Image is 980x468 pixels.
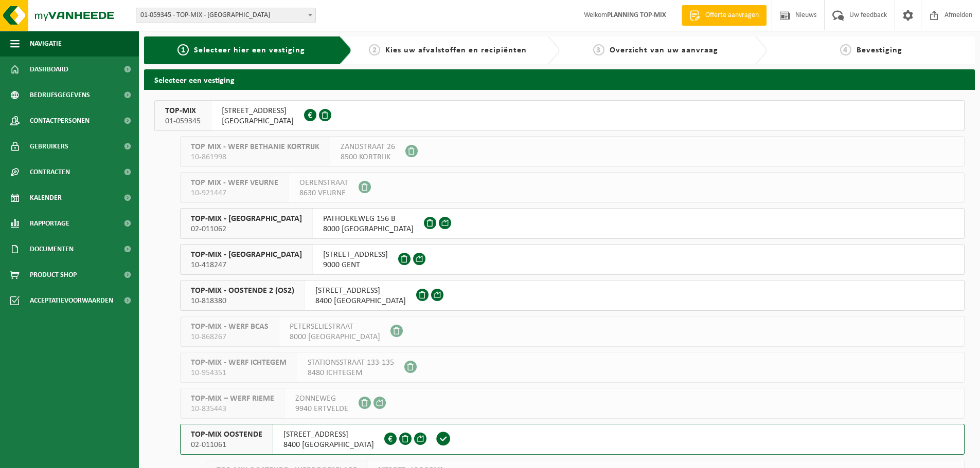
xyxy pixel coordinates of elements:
[222,106,294,116] span: [STREET_ADDRESS]
[857,46,902,54] span: Bevestiging
[191,188,278,198] span: 10-921447
[191,152,319,162] span: 10-861998
[191,296,294,306] span: 10-818380
[299,178,348,188] span: OERENSTRAAT
[341,152,395,162] span: 8500 KORTRIJK
[165,116,201,126] span: 01-059345
[136,8,315,23] span: 01-059345 - TOP-MIX - Oostende
[840,44,851,55] span: 4
[154,100,965,131] button: TOP-MIX 01-059345 [STREET_ADDRESS][GEOGRAPHIC_DATA]
[323,224,414,234] span: 8000 [GEOGRAPHIC_DATA]
[369,44,380,55] span: 2
[385,46,527,54] span: Kies uw afvalstoffen en recipiënten
[30,262,77,288] span: Product Shop
[308,358,394,368] span: STATIONSSTRAAT 133-135
[191,358,287,368] span: TOP-MIX - WERF ICHTEGEM
[191,440,262,450] span: 02-011061
[290,322,380,332] span: PETERSELIESTRAAT
[177,44,189,55] span: 1
[682,5,767,26] a: Offerte aanvragen
[341,142,395,152] span: ZANDSTRAAT 26
[194,46,305,54] span: Selecteer hier een vestiging
[30,288,113,313] span: Acceptatievoorwaarden
[191,322,269,332] span: TOP-MIX - WERF BCAS
[191,178,278,188] span: TOP MIX - WERF VEURNE
[30,236,74,262] span: Documenten
[191,368,287,378] span: 10-954351
[308,368,394,378] span: 8480 ICHTEGEM
[323,260,388,270] span: 9000 GENT
[191,332,269,342] span: 10-868267
[144,69,975,89] h2: Selecteer een vestiging
[136,8,316,23] span: 01-059345 - TOP-MIX - Oostende
[191,404,274,414] span: 10-835443
[180,280,965,311] button: TOP-MIX - OOSTENDE 2 (OS2) 10-818380 [STREET_ADDRESS]8400 [GEOGRAPHIC_DATA]
[180,244,965,275] button: TOP-MIX - [GEOGRAPHIC_DATA] 10-418247 [STREET_ADDRESS]9000 GENT
[30,211,69,236] span: Rapportage
[610,46,718,54] span: Overzicht van uw aanvraag
[222,116,294,126] span: [GEOGRAPHIC_DATA]
[191,142,319,152] span: TOP MIX - WERF BETHANIE KORTRIJK
[290,332,380,342] span: 8000 [GEOGRAPHIC_DATA]
[30,108,90,134] span: Contactpersonen
[191,214,302,224] span: TOP-MIX - [GEOGRAPHIC_DATA]
[283,429,374,440] span: [STREET_ADDRESS]
[191,224,302,234] span: 02-011062
[323,214,414,224] span: PATHOEKEWEG 156 B
[30,159,70,185] span: Contracten
[30,31,62,57] span: Navigatie
[180,424,965,455] button: TOP-MIX OOSTENDE 02-011061 [STREET_ADDRESS]8400 [GEOGRAPHIC_DATA]
[607,11,666,19] strong: PLANNING TOP-MIX
[191,286,294,296] span: TOP-MIX - OOSTENDE 2 (OS2)
[593,44,604,55] span: 3
[295,404,348,414] span: 9940 ERTVELDE
[30,82,90,108] span: Bedrijfsgegevens
[30,134,68,159] span: Gebruikers
[180,208,965,239] button: TOP-MIX - [GEOGRAPHIC_DATA] 02-011062 PATHOEKEWEG 156 B8000 [GEOGRAPHIC_DATA]
[165,106,201,116] span: TOP-MIX
[191,260,302,270] span: 10-418247
[315,286,406,296] span: [STREET_ADDRESS]
[323,250,388,260] span: [STREET_ADDRESS]
[283,440,374,450] span: 8400 [GEOGRAPHIC_DATA]
[703,10,761,21] span: Offerte aanvragen
[191,394,274,404] span: TOP-MIX – WERF RIEME
[191,429,262,440] span: TOP-MIX OOSTENDE
[299,188,348,198] span: 8630 VEURNE
[30,185,62,211] span: Kalender
[30,57,68,82] span: Dashboard
[315,296,406,306] span: 8400 [GEOGRAPHIC_DATA]
[191,250,302,260] span: TOP-MIX - [GEOGRAPHIC_DATA]
[295,394,348,404] span: ZONNEWEG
